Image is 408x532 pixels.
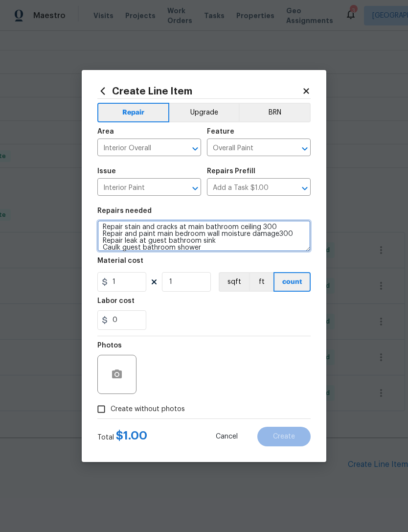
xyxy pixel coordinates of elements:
span: Create [273,433,295,440]
h2: Create Line Item [97,86,302,96]
button: sqft [219,272,249,292]
h5: Repairs needed [97,208,152,214]
h5: Photos [97,342,122,349]
h5: Area [97,128,114,135]
h5: Material cost [97,257,143,264]
span: $ 1.00 [116,430,147,441]
button: Repair [97,103,169,122]
button: count [273,272,311,292]
button: Open [188,142,202,156]
button: Upgrade [169,103,239,122]
textarea: Repair stain and cracks at main bathroom ceiling 300 Repair and paint main bedroom wall moisture ... [97,220,311,252]
div: Total [97,431,147,442]
button: Open [188,182,202,195]
button: Create [257,427,311,446]
h5: Labor cost [97,298,135,304]
span: Create without photos [111,404,185,415]
button: BRN [239,103,311,122]
button: Cancel [200,427,253,446]
button: ft [249,272,273,292]
span: Cancel [216,433,238,440]
button: Open [298,142,312,156]
h5: Issue [97,168,116,175]
h5: Repairs Prefill [207,168,255,175]
h5: Feature [207,128,234,135]
button: Open [298,182,312,195]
